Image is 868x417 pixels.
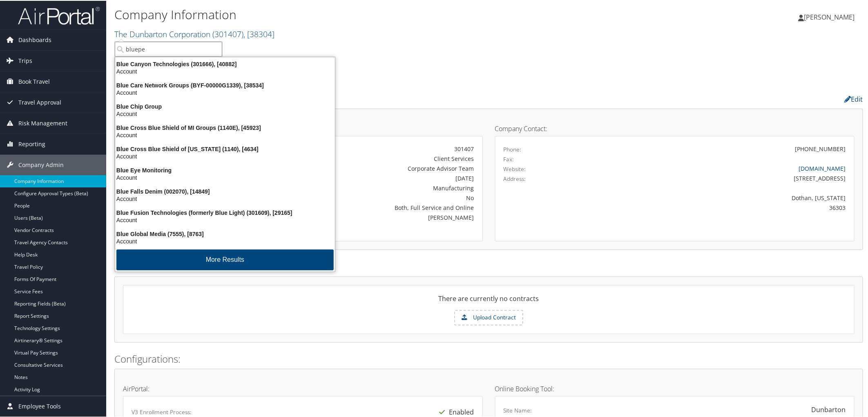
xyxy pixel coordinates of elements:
[495,125,855,131] h4: Company Contact:
[250,203,474,211] div: Both, Full Service and Online
[114,5,614,22] h1: Company Information
[504,406,532,414] label: Site Name:
[110,88,340,96] div: Account
[250,154,474,162] div: Client Services
[115,41,222,56] input: Search Accounts
[845,94,863,103] a: Edit
[110,208,340,216] div: Blue Fusion Technologies (formerly Blue Light) (301609), [29165]
[110,131,340,138] div: Account
[592,193,846,201] div: Dothan, [US_STATE]
[110,152,340,159] div: Account
[18,5,100,25] img: airportal-logo.png
[18,395,61,416] span: Employee Tools
[495,385,855,391] h4: Online Booking Tool:
[592,173,846,182] div: [STREET_ADDRESS]
[504,174,526,182] label: Address:
[212,28,243,39] span: ( 301407 )
[799,164,846,172] a: [DOMAIN_NAME]
[592,203,846,211] div: 36303
[114,28,274,39] a: The Dunbarton Corporation
[250,193,474,201] div: No
[18,29,51,49] span: Dashboards
[18,71,50,91] span: Book Travel
[110,194,340,202] div: Account
[110,81,340,88] div: Blue Care Network Groups (BYF-00000G1339), [38534]
[504,145,522,153] label: Phone:
[114,259,863,273] h2: Contracts:
[455,310,522,324] label: Upload Contract
[110,166,340,173] div: Blue Eye Monitoring
[243,28,274,39] span: , [ 38304 ]
[504,154,514,163] label: Fax:
[110,237,340,244] div: Account
[110,230,340,237] div: Blue Global Media (7555), [8763]
[250,173,474,182] div: [DATE]
[18,154,64,174] span: Company Admin
[250,144,474,152] div: 301407
[116,249,334,270] button: More Results
[18,112,67,133] span: Risk Management
[250,183,474,192] div: Manufacturing
[18,133,45,154] span: Reporting
[250,163,474,172] div: Corporate Advisor Team
[123,385,483,391] h4: AirPortal:
[110,102,340,109] div: Blue Chip Group
[110,216,340,223] div: Account
[110,109,340,117] div: Account
[250,212,474,221] div: [PERSON_NAME]
[110,67,340,74] div: Account
[799,4,863,29] a: [PERSON_NAME]
[18,91,61,112] span: Travel Approval
[804,12,855,21] span: [PERSON_NAME]
[18,50,32,70] span: Trips
[504,164,526,172] label: Website:
[110,123,340,131] div: Blue Cross Blue Shield of MI Groups (1140E), [45923]
[114,351,863,365] h2: Configurations:
[132,407,192,415] label: V3 Enrollment Process:
[123,293,854,309] div: There are currently no contracts
[110,145,340,152] div: Blue Cross Blue Shield of [US_STATE] (1140), [4634]
[812,404,846,414] div: Dunbarton
[110,187,340,194] div: Blue Falls Denim (002070), [14849]
[110,173,340,181] div: Account
[795,144,846,152] div: [PHONE_NUMBER]
[110,60,340,67] div: Blue Canyon Technologies (301666), [40882]
[114,91,609,105] h2: Company Profile:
